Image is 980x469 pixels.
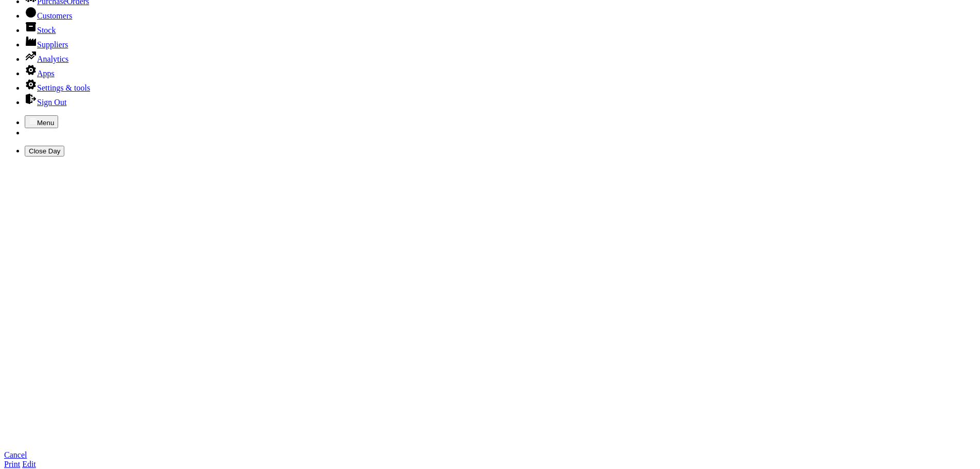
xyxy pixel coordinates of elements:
button: Menu [25,115,58,128]
a: Stock [25,26,56,34]
a: Settings & tools [25,83,90,92]
button: Close Day [25,146,64,157]
a: Cancel [4,450,27,459]
a: Edit [22,460,36,468]
a: Apps [25,69,55,78]
a: Suppliers [25,40,68,49]
li: Stock [25,21,976,35]
a: Print [4,460,20,468]
a: Sign Out [25,98,66,107]
a: Customers [25,11,72,20]
a: Analytics [25,55,68,63]
li: Suppliers [25,35,976,49]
